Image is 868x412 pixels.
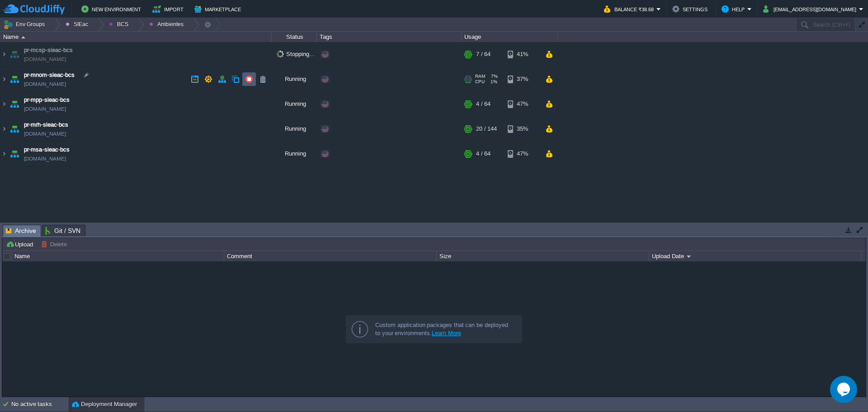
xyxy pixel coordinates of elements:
div: Name [1,32,271,42]
a: pr-mpp-sieac-bcs [24,95,70,104]
div: Size [437,251,649,261]
span: Stopping... [277,51,315,57]
a: [DOMAIN_NAME] [24,129,66,138]
div: 4 / 64 [476,92,491,116]
img: AMDAwAAAACH5BAEAAAAALAAAAAABAAEAAAICRAEAOw== [0,142,8,166]
button: New Environment [81,4,144,14]
div: Comment [225,251,436,261]
div: 41% [508,42,537,66]
img: AMDAwAAAACH5BAEAAAAALAAAAAABAAEAAAICRAEAOw== [8,42,21,66]
button: Upload [6,240,36,248]
span: RAM [475,74,485,79]
span: 1% [488,79,497,85]
div: Upload Date [650,251,861,261]
a: pr-msa-sieac-bcs [24,145,70,154]
div: Running [272,92,317,116]
div: 47% [508,142,537,166]
a: pr-mcsp-sieac-bcs [24,46,73,55]
span: 7% [489,74,498,79]
div: Name [12,251,224,261]
a: [DOMAIN_NAME] [24,104,66,114]
div: Custom application packages that can be deployed to your environments. [375,321,514,337]
iframe: chat widget [830,376,859,403]
button: Delete [41,240,70,248]
button: [EMAIL_ADDRESS][DOMAIN_NAME] [763,4,859,14]
button: BCS [109,18,132,31]
img: AMDAwAAAACH5BAEAAAAALAAAAAABAAEAAAICRAEAOw== [0,92,8,116]
button: Env Groups [3,18,48,31]
button: Marketplace [194,4,244,14]
button: Ambientes [149,18,187,31]
div: No active tasks [11,397,68,412]
a: [DOMAIN_NAME] [24,154,66,163]
a: pr-mnom-sieac-bcs [24,71,75,80]
span: Git / SVN [45,225,80,236]
a: [DOMAIN_NAME] [24,55,66,64]
button: Deployment Manager [72,400,137,409]
img: AMDAwAAAACH5BAEAAAAALAAAAAABAAEAAAICRAEAOw== [8,92,21,116]
button: Import [152,4,186,14]
div: Status [272,32,316,42]
div: Running [272,142,317,166]
div: Running [272,67,317,91]
img: AMDAwAAAACH5BAEAAAAALAAAAAABAAEAAAICRAEAOw== [0,42,8,66]
span: Archive [6,225,36,237]
span: CPU [475,79,485,85]
div: 4 / 64 [476,142,491,166]
a: pr-mrh-sieac-bcs [24,120,68,129]
button: Balance ₹38.68 [604,4,656,14]
div: Running [272,117,317,141]
a: Learn More [432,330,461,336]
img: AMDAwAAAACH5BAEAAAAALAAAAAABAAEAAAICRAEAOw== [8,142,21,166]
button: SIEac [66,18,91,31]
button: Settings [672,4,710,14]
img: AMDAwAAAACH5BAEAAAAALAAAAAABAAEAAAICRAEAOw== [21,36,25,38]
img: CloudJiffy [3,4,65,15]
div: Usage [462,32,557,42]
div: 20 / 144 [476,117,497,141]
div: 47% [508,92,537,116]
img: AMDAwAAAACH5BAEAAAAALAAAAAABAAEAAAICRAEAOw== [8,67,21,91]
div: 37% [508,67,537,91]
div: 7 / 64 [476,42,491,66]
a: [DOMAIN_NAME] [24,80,66,89]
div: 35% [508,117,537,141]
button: Help [722,4,747,14]
img: AMDAwAAAACH5BAEAAAAALAAAAAABAAEAAAICRAEAOw== [0,67,8,91]
img: AMDAwAAAACH5BAEAAAAALAAAAAABAAEAAAICRAEAOw== [8,117,21,141]
img: AMDAwAAAACH5BAEAAAAALAAAAAABAAEAAAICRAEAOw== [0,117,8,141]
div: Tags [317,32,461,42]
